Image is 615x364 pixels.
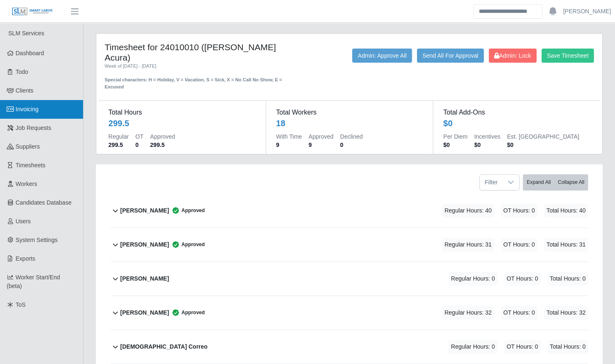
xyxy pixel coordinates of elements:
[108,141,129,149] dd: 299.5
[276,141,302,149] dd: 9
[489,49,537,63] button: Admin: Lock
[507,132,579,141] dt: Est. [GEOGRAPHIC_DATA]
[150,132,175,141] dt: Approved
[108,132,129,141] dt: Regular
[417,49,484,63] button: Send All For Approval
[135,132,143,141] dt: OT
[480,175,502,190] span: Filter
[448,272,497,286] span: Regular Hours: 0
[443,141,467,149] dd: $0
[16,106,39,112] span: Invoicing
[105,63,301,70] div: Week of [DATE] - [DATE]
[501,238,537,252] span: OT Hours: 0
[309,132,333,141] dt: Approved
[110,194,588,227] button: [PERSON_NAME] Approved Regular Hours: 40 OT Hours: 0 Total Hours: 40
[120,342,208,351] b: [DEMOGRAPHIC_DATA] Correo
[442,204,494,217] span: Regular Hours: 40
[110,296,588,330] button: [PERSON_NAME] Approved Regular Hours: 32 OT Hours: 0 Total Hours: 32
[105,42,301,63] h4: Timesheet for 24010010 ([PERSON_NAME] Acura)
[276,107,423,117] dt: Total Workers
[16,125,51,131] span: Job Requests
[169,240,205,249] span: Approved
[16,143,40,150] span: Suppliers
[16,237,58,243] span: System Settings
[352,49,412,63] button: Admin: Approve All
[443,117,452,129] div: $0
[474,132,500,141] dt: Incentives
[16,68,28,75] span: Todo
[494,52,531,59] span: Admin: Lock
[110,262,588,296] button: [PERSON_NAME] Regular Hours: 0 OT Hours: 0 Total Hours: 0
[120,240,169,249] b: [PERSON_NAME]
[7,274,60,289] span: Worker Start/End (beta)
[135,141,143,149] dd: 0
[501,204,537,217] span: OT Hours: 0
[544,306,588,320] span: Total Hours: 32
[120,308,169,317] b: [PERSON_NAME]
[12,7,53,16] img: SLM Logo
[544,238,588,252] span: Total Hours: 31
[523,174,588,191] div: bulk actions
[16,218,31,225] span: Users
[504,340,541,354] span: OT Hours: 0
[507,141,579,149] dd: $0
[448,340,497,354] span: Regular Hours: 0
[110,228,588,261] button: [PERSON_NAME] Approved Regular Hours: 31 OT Hours: 0 Total Hours: 31
[169,308,205,317] span: Approved
[120,274,169,283] b: [PERSON_NAME]
[16,50,44,56] span: Dashboard
[443,107,590,117] dt: Total Add-Ons
[309,141,333,149] dd: 9
[150,141,175,149] dd: 299.5
[276,117,285,129] div: 18
[340,132,363,141] dt: Declined
[474,141,500,149] dd: $0
[16,162,46,169] span: Timesheets
[523,174,554,191] button: Expand All
[504,272,541,286] span: OT Hours: 0
[16,301,26,308] span: ToS
[8,30,44,37] span: SLM Services
[16,199,72,206] span: Candidates Database
[276,132,302,141] dt: With Time
[443,132,467,141] dt: Per Diem
[16,87,34,94] span: Clients
[16,181,37,187] span: Workers
[340,141,363,149] dd: 0
[547,272,588,286] span: Total Hours: 0
[105,70,301,90] div: Special characters: H = Holiday, V = Vacation, S = Sick, X = No Call No Show, E = Excused
[563,7,611,16] a: [PERSON_NAME]
[169,206,205,215] span: Approved
[547,340,588,354] span: Total Hours: 0
[442,306,494,320] span: Regular Hours: 32
[108,117,129,129] div: 299.5
[108,107,256,117] dt: Total Hours
[501,306,537,320] span: OT Hours: 0
[473,4,542,19] input: Search
[554,174,588,191] button: Collapse All
[16,255,35,262] span: Exports
[544,204,588,217] span: Total Hours: 40
[110,330,588,364] button: [DEMOGRAPHIC_DATA] Correo Regular Hours: 0 OT Hours: 0 Total Hours: 0
[541,49,594,63] button: Save Timesheet
[120,206,169,215] b: [PERSON_NAME]
[442,238,494,252] span: Regular Hours: 31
